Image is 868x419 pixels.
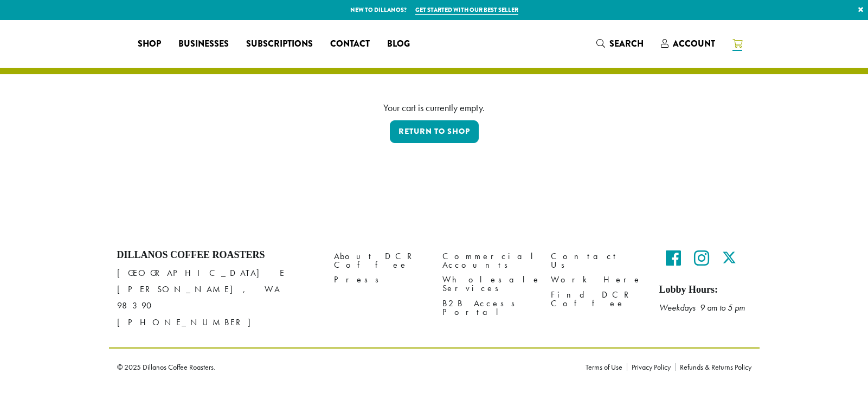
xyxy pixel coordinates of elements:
a: Search [588,35,652,53]
p: [GEOGRAPHIC_DATA] E [PERSON_NAME], WA 98390 [PHONE_NUMBER] [117,265,318,330]
span: Account [673,37,715,50]
a: About DCR Coffee [334,249,426,273]
a: Get started with our best seller [415,5,518,15]
a: Wholesale Services [442,273,535,296]
span: Blog [387,37,410,51]
a: Work Here [551,273,643,287]
a: Commercial Accounts [442,249,535,273]
a: Refunds & Returns Policy [675,363,751,371]
a: Find DCR Coffee [551,287,643,311]
a: Terms of Use [586,363,627,371]
a: Contact Us [551,249,643,273]
a: Return to shop [390,120,479,143]
span: Search [609,37,644,50]
h4: Dillanos Coffee Roasters [117,249,318,261]
span: Contact [330,37,370,51]
h5: Lobby Hours: [659,284,751,296]
span: Subscriptions [246,37,313,51]
span: Businesses [178,37,229,51]
a: Shop [129,35,170,53]
a: Privacy Policy [627,363,675,371]
div: Your cart is currently empty. [125,100,743,115]
a: Press [334,273,426,287]
span: Shop [138,37,161,51]
a: B2B Access Portal [442,296,535,319]
em: Weekdays 9 am to 5 pm [659,302,745,313]
p: © 2025 Dillanos Coffee Roasters. [117,363,569,371]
